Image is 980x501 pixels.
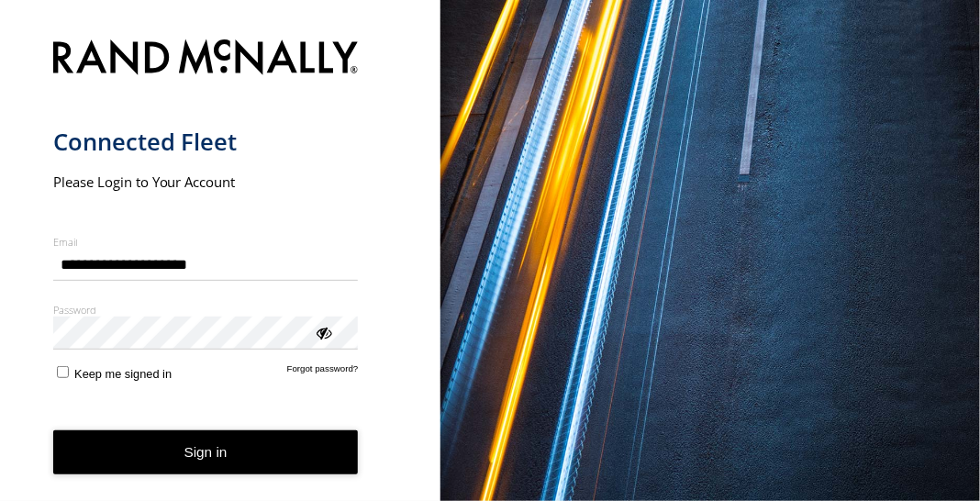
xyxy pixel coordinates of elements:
a: Forgot password? [287,363,359,381]
button: Sign in [53,430,359,475]
h2: Please Login to Your Account [53,173,359,191]
img: Rand McNally [53,36,359,83]
input: Keep me signed in [57,366,69,378]
h1: Connected Fleet [53,127,359,157]
label: Email [53,235,359,249]
label: Password [53,303,359,317]
div: ViewPassword [314,323,332,341]
span: Keep me signed in [74,367,172,381]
